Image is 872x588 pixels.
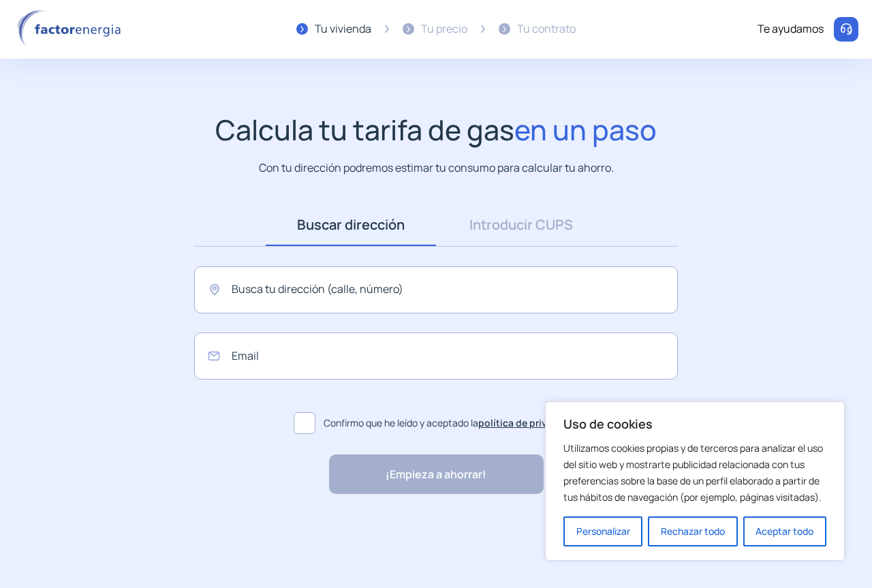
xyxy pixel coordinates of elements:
div: Tu vivienda [315,20,371,38]
h1: Calcula tu tarifa de gas [215,113,657,146]
div: Tu precio [421,20,467,38]
div: Tu contrato [517,20,576,38]
div: Uso de cookies [545,401,845,561]
p: Uso de cookies [563,416,826,432]
img: llamar [839,22,853,36]
a: Introducir CUPS [436,204,606,246]
img: logo factor [14,10,129,49]
a: política de privacidad [478,416,578,429]
button: Rechazar todo [648,516,737,546]
p: Con tu dirección podremos estimar tu consumo para calcular tu ahorro. [259,159,614,176]
span: en un paso [514,110,657,149]
a: Buscar dirección [266,204,436,246]
button: Personalizar [563,516,642,546]
p: Utilizamos cookies propias y de terceros para analizar el uso del sitio web y mostrarte publicida... [563,440,826,506]
span: Confirmo que he leído y aceptado la [324,416,578,431]
button: Aceptar todo [743,516,826,546]
div: Te ayudamos [758,20,824,38]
